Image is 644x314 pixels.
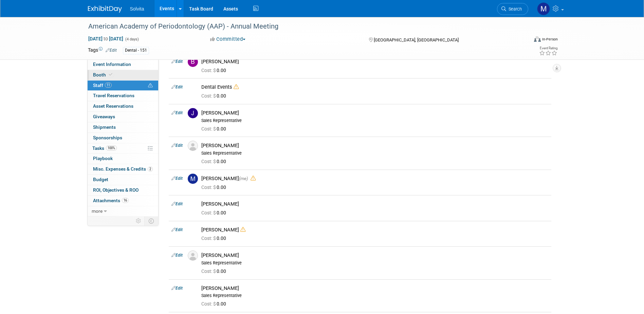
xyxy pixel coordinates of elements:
a: Edit [171,176,183,181]
button: Committed [208,36,248,43]
a: Edit [171,286,183,291]
span: Cost: $ [201,210,217,215]
a: Travel Reservations [88,91,158,101]
span: Tasks [92,145,117,151]
span: Cost: $ [201,159,217,164]
span: 100% [106,145,117,151]
img: Format-Inperson.png [534,36,541,42]
span: Staff [93,83,112,88]
span: Giveaways [93,114,115,119]
div: Event Rating [539,47,557,50]
span: Potential Scheduling Conflict -- at least one attendee is tagged in another overlapping event. [148,83,153,89]
div: [PERSON_NAME] [201,252,549,259]
span: Cost: $ [201,185,217,190]
td: Personalize Event Tab Strip [133,216,145,225]
a: Asset Reservations [88,101,158,111]
a: Attachments16 [88,196,158,206]
span: Budget [93,177,108,182]
div: Sales Representative [201,118,549,123]
div: Sales Representative [201,293,549,298]
td: Tags [88,47,117,54]
span: Shipments [93,124,116,130]
span: 11 [105,83,112,88]
span: 0.00 [201,185,229,190]
a: more [88,206,158,216]
span: [DATE] [DATE] [88,36,124,42]
span: Sponsorships [93,135,122,140]
i: Double-book Warning! [240,227,245,232]
a: Event Information [88,59,158,70]
img: J.jpg [188,108,198,118]
div: American Academy of Periodontology (AAP) - Annual Meeting [86,20,518,33]
span: 0.00 [201,159,229,164]
div: [PERSON_NAME] [201,58,549,65]
span: Cost: $ [201,68,217,73]
span: Asset Reservations [93,103,133,109]
span: Travel Reservations [93,93,134,98]
span: Attachments [93,198,129,203]
span: 16 [122,198,129,203]
div: [PERSON_NAME] [201,227,549,233]
img: M.jpg [188,174,198,184]
a: Booth [88,70,158,80]
span: Booth [93,72,114,77]
img: B.jpg [188,57,198,67]
img: Associate-Profile-5.png [188,250,198,261]
span: 0.00 [201,126,229,132]
span: Cost: $ [201,93,217,99]
img: Matthew Burns [537,2,550,15]
a: Edit [171,85,183,89]
a: Edit [171,143,183,148]
span: 0.00 [201,93,229,99]
a: Budget [88,175,158,185]
span: 0.00 [201,268,229,274]
div: [PERSON_NAME] [201,285,549,292]
a: Tasks100% [88,143,158,154]
span: Cost: $ [201,235,217,241]
a: Misc. Expenses & Credits2 [88,164,158,174]
span: Cost: $ [201,301,217,307]
i: Double-book Warning! [251,176,256,181]
a: Staff11 [88,81,158,91]
div: Dental - 151 [123,47,149,54]
a: Search [497,3,528,15]
a: Edit [171,59,183,64]
a: Sponsorships [88,133,158,143]
span: Cost: $ [201,268,217,274]
a: Edit [171,110,183,115]
span: Cost: $ [201,126,217,132]
span: 2 [148,167,153,172]
span: Search [506,6,522,12]
a: Edit [171,202,183,206]
img: Associate-Profile-5.png [188,141,198,151]
span: 0.00 [201,301,229,307]
i: Double-book Warning! [234,84,239,89]
a: Edit [106,48,117,53]
span: 0.00 [201,235,229,241]
span: (me) [239,176,248,181]
span: Event Information [93,62,131,67]
div: Dental Events [201,84,549,90]
td: Toggle Event Tabs [144,216,158,225]
div: [PERSON_NAME] [201,142,549,149]
a: Giveaways [88,112,158,122]
div: [PERSON_NAME] [201,110,549,116]
span: 0.00 [201,68,229,73]
span: [GEOGRAPHIC_DATA], [GEOGRAPHIC_DATA] [374,37,459,42]
div: Sales Representative [201,151,549,156]
span: to [103,36,109,41]
span: Misc. Expenses & Credits [93,166,153,172]
div: [PERSON_NAME] [201,175,549,182]
span: (4 days) [125,37,139,41]
div: In-Person [542,37,558,42]
div: [PERSON_NAME] [201,201,549,207]
i: Booth reservation complete [109,73,112,76]
span: ROI, Objectives & ROO [93,187,139,193]
div: Event Format [488,35,558,46]
a: Playbook [88,154,158,164]
div: Sales Representative [201,260,549,266]
a: ROI, Objectives & ROO [88,185,158,195]
a: Edit [171,227,183,232]
span: more [92,208,103,214]
span: Playbook [93,156,113,161]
